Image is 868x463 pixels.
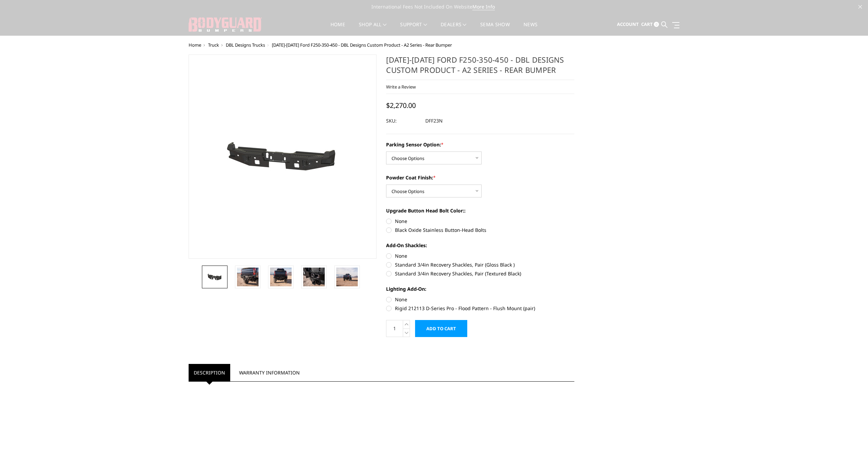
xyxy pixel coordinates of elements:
[226,42,265,48] a: DBL Designs Trucks
[472,3,495,10] a: More Info
[641,15,659,34] a: Cart 0
[386,305,574,312] label: Rigid 212113 D-Series Pro - Flood Pattern - Flush Mount (pair)
[386,54,574,80] h1: [DATE]-[DATE] Ford F250-350-450 - DBL Designs Custom Product - A2 Series - Rear Bumper
[386,252,574,259] label: None
[189,364,230,381] a: Description
[359,22,386,35] a: shop all
[441,22,467,35] a: Dealers
[425,115,443,127] dd: DFF23N
[189,42,201,48] a: Home
[386,101,416,110] span: $2,270.00
[641,21,653,27] span: Cart
[386,84,416,90] a: Write a Review
[386,141,574,148] label: Parking Sensor Option:
[204,268,225,286] img: 2023-2025 Ford F250-350-450 - DBL Designs Custom Product - A2 Series - Rear Bumper
[272,42,452,48] span: [DATE]-[DATE] Ford F250-350-450 - DBL Designs Custom Product - A2 Series - Rear Bumper
[386,207,574,214] label: Upgrade Button Head Bolt Color::
[234,364,305,381] a: Warranty Information
[386,242,574,249] label: Add-On Shackles:
[336,268,358,286] img: 2023-2025 Ford F250-350-450 - DBL Designs Custom Product - A2 Series - Rear Bumper
[386,296,574,303] label: None
[400,22,427,35] a: Support
[270,268,292,286] img: 2023-2025 Ford F250-350-450 - DBL Designs Custom Product - A2 Series - Rear Bumper
[208,42,219,48] a: Truck
[654,22,659,27] span: 0
[617,21,639,27] span: Account
[415,320,467,337] input: Add to Cart
[386,285,574,292] label: Lighting Add-On:
[386,226,574,234] label: Black Oxide Stainless Button-Head Bolts
[189,54,377,259] a: 2023-2025 Ford F250-350-450 - DBL Designs Custom Product - A2 Series - Rear Bumper
[237,268,259,286] img: 2023-2025 Ford F250-350-450 - DBL Designs Custom Product - A2 Series - Rear Bumper
[617,15,639,34] a: Account
[330,22,345,35] a: Home
[189,17,262,32] img: BODYGUARD BUMPERS
[524,22,538,35] a: News
[303,268,325,286] img: 2023-2025 Ford F250-350-450 - DBL Designs Custom Product - A2 Series - Rear Bumper
[386,270,574,277] label: Standard 3/4in Recovery Shackles, Pair (Textured Black)
[386,218,574,225] label: None
[386,174,574,181] label: Powder Coat Finish:
[386,115,420,127] dt: SKU:
[386,261,574,268] label: Standard 3/4in Recovery Shackles, Pair (Gloss Black )
[480,22,510,35] a: SEMA Show
[197,116,368,197] img: 2023-2025 Ford F250-350-450 - DBL Designs Custom Product - A2 Series - Rear Bumper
